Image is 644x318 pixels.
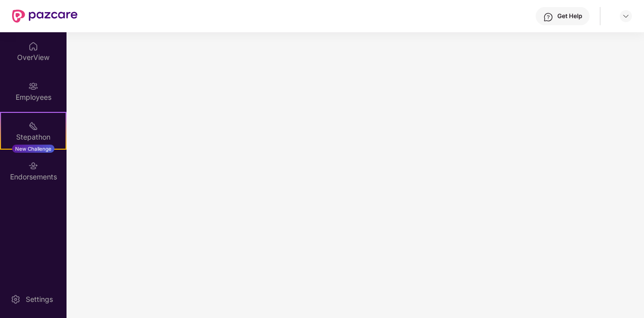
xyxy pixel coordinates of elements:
[1,132,66,142] div: Stepathon
[622,12,630,20] img: svg+xml;base64,PHN2ZyBpZD0iRHJvcGRvd24tMzJ4MzIiIHhtbG5zPSJodHRwOi8vd3d3LnczLm9yZy8yMDAwL3N2ZyIgd2...
[11,294,21,304] img: svg+xml;base64,PHN2ZyBpZD0iU2V0dGluZy0yMHgyMCIgeG1sbnM9Imh0dHA6Ly93d3cudzMub3JnLzIwMDAvc3ZnIiB3aW...
[12,10,78,23] img: New Pazcare Logo
[28,121,38,131] img: svg+xml;base64,PHN2ZyB4bWxucz0iaHR0cDovL3d3dy53My5vcmcvMjAwMC9zdmciIHdpZHRoPSIyMSIgaGVpZ2h0PSIyMC...
[23,294,56,304] div: Settings
[28,41,38,51] img: svg+xml;base64,PHN2ZyBpZD0iSG9tZSIgeG1sbnM9Imh0dHA6Ly93d3cudzMub3JnLzIwMDAvc3ZnIiB3aWR0aD0iMjAiIG...
[28,161,38,171] img: svg+xml;base64,PHN2ZyBpZD0iRW5kb3JzZW1lbnRzIiB4bWxucz0iaHR0cDovL3d3dy53My5vcmcvMjAwMC9zdmciIHdpZH...
[12,145,54,153] div: New Challenge
[28,81,38,91] img: svg+xml;base64,PHN2ZyBpZD0iRW1wbG95ZWVzIiB4bWxucz0iaHR0cDovL3d3dy53My5vcmcvMjAwMC9zdmciIHdpZHRoPS...
[557,12,582,20] div: Get Help
[543,12,553,22] img: svg+xml;base64,PHN2ZyBpZD0iSGVscC0zMngzMiIgeG1sbnM9Imh0dHA6Ly93d3cudzMub3JnLzIwMDAvc3ZnIiB3aWR0aD...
